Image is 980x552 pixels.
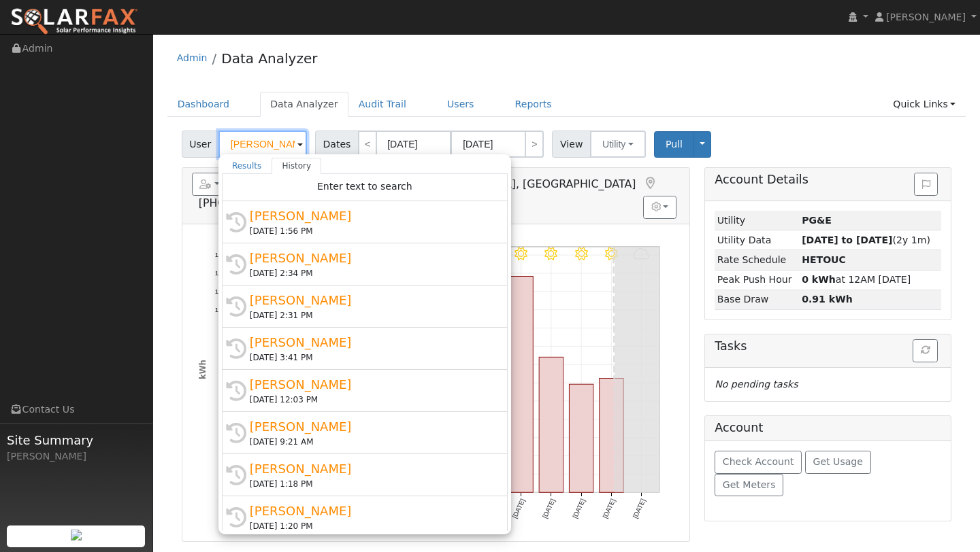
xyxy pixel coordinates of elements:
[511,498,527,519] text: [DATE]
[317,181,412,192] span: Enter text to search
[802,274,836,285] strong: 0 kWh
[177,52,208,63] a: Admin
[226,296,246,317] i: History
[315,131,359,158] span: Dates
[525,131,544,158] a: >
[886,12,966,22] span: [PERSON_NAME]
[250,375,492,394] div: [PERSON_NAME]
[226,507,246,528] i: History
[214,269,226,277] text: 120
[883,92,966,117] a: Quick Links
[10,7,138,36] img: SolarFax
[250,460,492,478] div: [PERSON_NAME]
[802,215,832,226] strong: ID: 17168465, authorized: 08/12/25
[226,423,246,443] i: History
[570,384,593,492] rect: onclick=""
[632,498,647,519] text: [DATE]
[226,339,246,359] i: History
[914,173,938,196] button: Issue History
[7,431,146,449] span: Site Summary
[250,225,492,237] div: [DATE] 1:56 PM
[197,360,207,379] text: kWh
[802,235,930,245] span: (2y 1m)
[654,131,694,158] button: Pull
[250,417,492,436] div: [PERSON_NAME]
[802,294,853,305] strong: 0.91 kWh
[167,92,240,117] a: Dashboard
[913,339,938,362] button: Refresh
[221,50,317,67] a: Data Analyzer
[545,247,558,260] i: 8/09 - Clear
[250,267,492,279] div: [DATE] 2:34 PM
[723,456,794,467] span: Check Account
[250,502,492,520] div: [PERSON_NAME]
[715,421,763,434] h5: Account
[199,196,297,209] span: [PHONE_NUMBER]
[218,131,307,158] input: Select a User
[590,131,646,158] button: Utility
[250,351,492,364] div: [DATE] 3:41 PM
[250,207,492,225] div: [PERSON_NAME]
[272,158,321,174] a: History
[403,177,636,190] span: [GEOGRAPHIC_DATA], [GEOGRAPHIC_DATA]
[715,474,783,497] button: Get Meters
[715,230,799,250] td: Utility Data
[226,212,246,232] i: History
[250,291,492,309] div: [PERSON_NAME]
[226,465,246,485] i: History
[541,498,557,519] text: [DATE]
[348,92,416,117] a: Audit Trail
[805,451,871,474] button: Get Usage
[250,478,492,490] div: [DATE] 1:18 PM
[642,177,657,190] a: Map
[552,131,591,158] span: View
[723,479,776,490] span: Get Meters
[214,288,226,295] text: 110
[602,498,617,519] text: [DATE]
[505,92,562,117] a: Reports
[514,247,527,260] i: 8/08 - Clear
[250,394,492,406] div: [DATE] 12:03 PM
[226,381,246,401] i: History
[250,249,492,267] div: [PERSON_NAME]
[802,235,892,245] strong: [DATE] to [DATE]
[571,498,587,519] text: [DATE]
[250,520,492,532] div: [DATE] 1:20 PM
[182,131,219,158] span: User
[226,254,246,275] i: History
[715,379,798,390] i: No pending tasks
[214,251,226,258] text: 130
[7,449,146,464] div: [PERSON_NAME]
[214,306,226,313] text: 100
[715,270,799,290] td: Peak Push Hour
[71,530,82,540] img: retrieve
[666,139,683,150] span: Pull
[575,247,588,260] i: 8/10 - Clear
[715,339,941,353] h5: Tasks
[250,333,492,351] div: [PERSON_NAME]
[715,451,802,474] button: Check Account
[222,158,272,174] a: Results
[802,254,846,265] strong: G
[715,290,799,309] td: Base Draw
[800,270,942,290] td: at 12AM [DATE]
[250,309,492,322] div: [DATE] 2:31 PM
[260,92,348,117] a: Data Analyzer
[539,357,563,492] rect: onclick=""
[509,276,533,492] rect: onclick=""
[250,436,492,448] div: [DATE] 9:21 AM
[358,131,377,158] a: <
[715,250,799,270] td: Rate Schedule
[437,92,485,117] a: Users
[605,247,618,260] i: 8/11 - Clear
[600,379,623,493] rect: onclick=""
[715,211,799,230] td: Utility
[715,173,941,187] h5: Account Details
[813,456,863,467] span: Get Usage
